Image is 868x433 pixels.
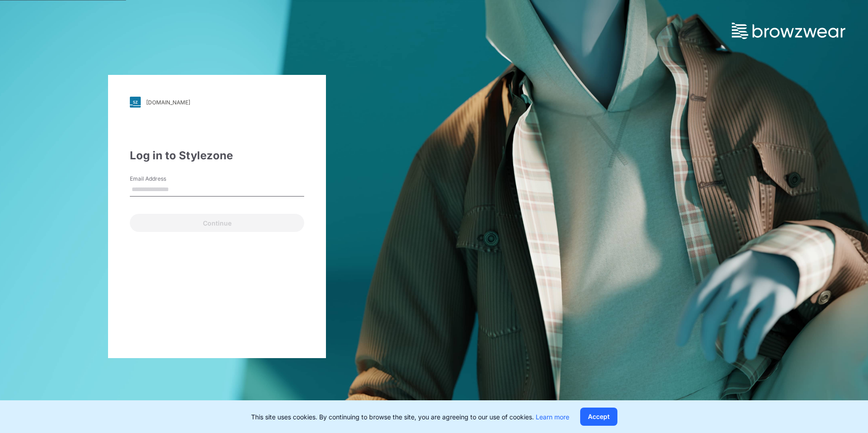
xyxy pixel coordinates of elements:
div: [DOMAIN_NAME] [146,99,190,106]
div: Log in to Stylezone [130,148,304,164]
a: Learn more [536,413,569,421]
img: svg+xml;base64,PHN2ZyB3aWR0aD0iMjgiIGhlaWdodD0iMjgiIHZpZXdCb3g9IjAgMCAyOCAyOCIgZmlsbD0ibm9uZSIgeG... [130,97,141,108]
button: Accept [580,408,617,426]
a: [DOMAIN_NAME] [130,97,304,108]
img: browzwear-logo.73288ffb.svg [732,23,845,39]
p: This site uses cookies. By continuing to browse the site, you are agreeing to our use of cookies. [251,412,569,422]
label: Email Address [130,175,193,183]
